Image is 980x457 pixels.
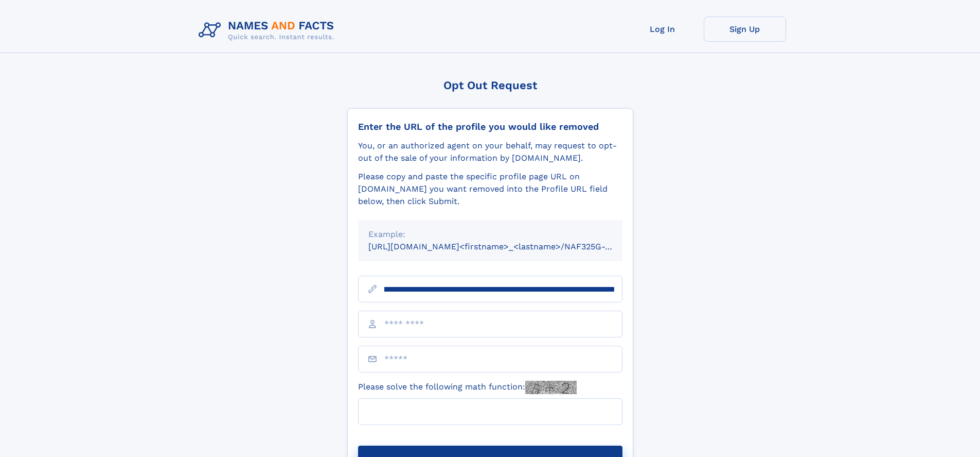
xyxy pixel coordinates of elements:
[621,16,704,42] a: Log In
[368,242,642,251] small: [URL][DOMAIN_NAME]<firstname>_<lastname>/NAF325G-xxxxxxxx
[358,140,622,164] div: You, or an authorized agent on your behalf, may request to opt-out of the sale of your informatio...
[347,79,633,92] div: Opt Out Request
[358,121,622,132] div: Enter the URL of the profile you would like removed
[368,228,612,241] div: Example:
[194,16,343,44] img: Logo Names and Facts
[358,171,622,208] div: Please copy and paste the specific profile page URL on [DOMAIN_NAME] you want removed into the Pr...
[358,381,577,394] label: Please solve the following math function:
[704,16,786,42] a: Sign Up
